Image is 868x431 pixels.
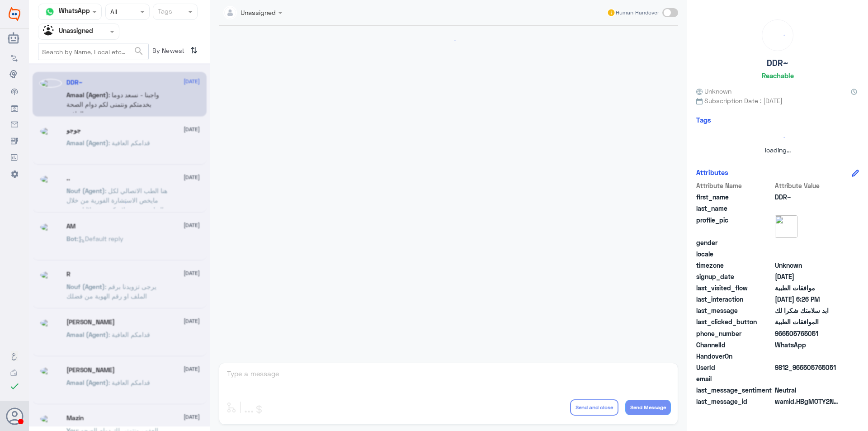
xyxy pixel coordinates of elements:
[696,340,773,350] span: ChannelId
[133,44,144,59] button: search
[570,399,618,416] button: Send and close
[767,58,788,68] h5: DDR~
[625,400,671,415] button: Send Message
[696,86,731,96] span: Unknown
[775,397,840,406] span: wamid.HBgMOTY2NTA1NzY1MDUxFQIAEhgUM0FFNURBQUNBNDNBMEIzOUE1MjMA
[775,340,840,350] span: 2
[696,192,773,202] span: first_name
[696,168,728,176] h6: Attributes
[696,96,859,105] span: Subscription Date : [DATE]
[696,385,773,395] span: last_message_sentiment
[190,43,198,58] i: ⇅
[9,381,20,392] i: check
[221,33,676,48] div: loading...
[696,249,773,259] span: locale
[696,283,773,293] span: last_visited_flow
[696,351,773,361] span: HandoverOn
[775,385,840,395] span: 0
[149,43,187,61] span: By Newest
[762,71,794,80] h6: Reachable
[775,272,840,281] span: 2025-08-21T15:17:00.921Z
[616,9,659,17] span: Human Handover
[43,5,57,19] img: whatsapp.png
[775,351,840,361] span: null
[9,7,20,21] img: Widebot Logo
[696,329,773,338] span: phone_number
[43,25,57,38] img: Unassigned.svg
[696,181,773,190] span: Attribute Name
[775,249,840,259] span: null
[6,407,23,425] button: Avatar
[696,260,773,270] span: timezone
[765,146,791,154] span: loading...
[38,43,148,60] input: Search by Name, Local etc…
[696,204,773,213] span: last_name
[775,215,797,238] img: picture
[696,272,773,281] span: signup_date
[775,294,840,304] span: 2025-08-21T15:26:14.547Z
[775,317,840,327] span: الموافقات الطبية
[156,6,172,18] div: Tags
[696,294,773,304] span: last_interaction
[775,283,840,293] span: موافقات الطبية
[775,374,840,384] span: null
[775,363,840,372] span: 9812_966505765051
[775,260,840,270] span: Unknown
[696,306,773,315] span: last_message
[764,22,791,48] div: loading...
[698,129,857,145] div: loading...
[775,192,840,202] span: DDR~
[696,374,773,384] span: email
[696,317,773,327] span: last_clicked_button
[696,363,773,372] span: UserId
[133,46,144,57] span: search
[696,215,773,236] span: profile_pic
[112,195,127,211] div: loading...
[775,238,840,247] span: null
[696,116,711,124] h6: Tags
[696,238,773,247] span: gender
[696,397,773,406] span: last_message_id
[775,181,840,190] span: Attribute Value
[775,306,840,315] span: ابد سلامتك شكرا لك
[775,329,840,338] span: 966505765051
